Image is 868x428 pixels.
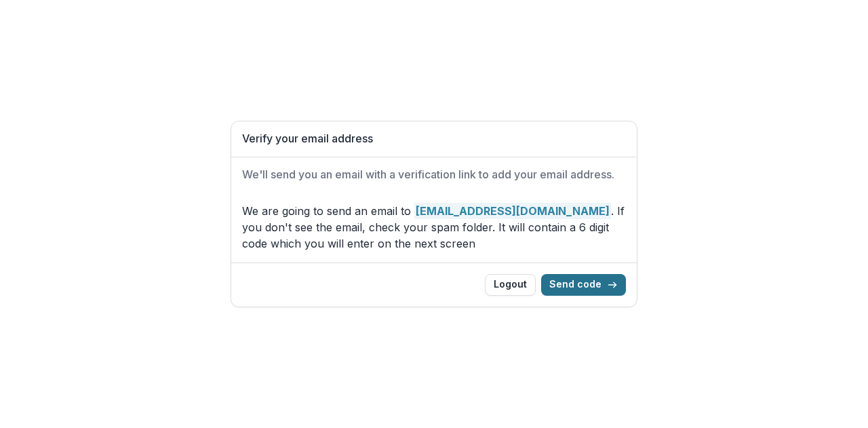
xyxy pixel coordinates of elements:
[242,132,626,145] h1: Verify your email address
[242,168,626,181] h2: We'll send you an email with a verification link to add your email address.
[541,274,626,296] button: Send code
[485,274,536,296] button: Logout
[242,203,626,252] p: We are going to send an email to . If you don't see the email, check your spam folder. It will co...
[414,203,611,219] strong: [EMAIL_ADDRESS][DOMAIN_NAME]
